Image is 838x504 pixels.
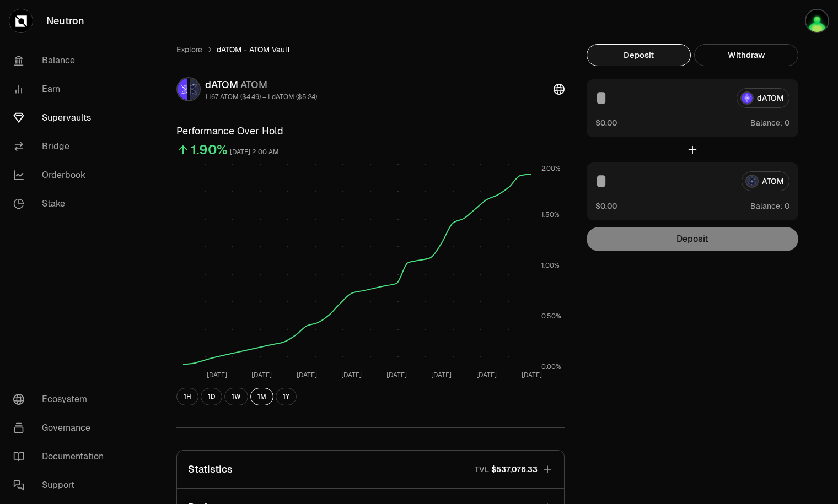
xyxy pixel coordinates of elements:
button: 1Y [276,388,297,405]
div: [DATE] 2:00 AM [230,146,279,159]
span: $537,076.33 [491,464,538,475]
p: TVL [475,464,489,475]
div: 1.90% [191,141,228,159]
button: 1D [201,388,222,405]
span: dATOM - ATOM Vault [217,44,290,55]
img: dATOM Logo [178,78,187,100]
tspan: [DATE] [476,371,497,380]
button: $0.00 [595,200,617,212]
button: Withdraw [694,44,798,66]
tspan: 1.50% [541,210,560,219]
a: Earn [4,75,119,104]
a: Orderbook [4,161,119,189]
button: $0.00 [595,117,617,128]
tspan: 0.50% [541,312,561,321]
div: dATOM [205,77,317,93]
a: Supervaults [4,104,119,132]
a: Support [4,471,119,500]
tspan: [DATE] [297,371,317,380]
a: Stake [4,189,119,218]
tspan: [DATE] [207,371,227,380]
button: 1H [176,388,198,405]
a: Governance [4,414,119,442]
button: 1M [250,388,273,405]
tspan: 1.00% [541,261,560,270]
button: StatisticsTVL$537,076.33 [177,451,564,488]
a: Ecosystem [4,385,119,414]
tspan: [DATE] [431,371,452,380]
p: Statistics [188,462,233,477]
a: Explore [176,44,202,55]
tspan: [DATE] [251,371,272,380]
img: defiwallet [805,9,829,33]
tspan: 2.00% [541,164,561,173]
span: Balance: [750,117,782,128]
button: 1W [224,388,248,405]
a: Balance [4,46,119,75]
tspan: [DATE] [386,371,407,380]
img: ATOM Logo [190,78,200,100]
tspan: [DATE] [341,371,362,380]
nav: breadcrumb [176,44,565,55]
tspan: 0.00% [541,362,561,371]
a: Documentation [4,442,119,471]
button: Deposit [587,44,691,66]
span: Balance: [750,200,782,212]
tspan: [DATE] [522,371,542,380]
div: 1.167 ATOM ($4.49) = 1 dATOM ($5.24) [205,93,317,101]
a: Bridge [4,132,119,161]
span: ATOM [240,78,267,91]
h3: Performance Over Hold [176,123,565,139]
